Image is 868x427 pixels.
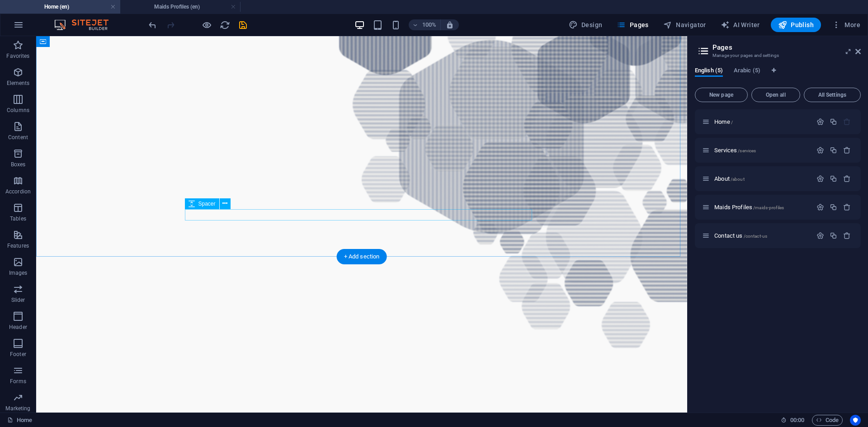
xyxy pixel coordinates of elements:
[797,417,798,423] span: :
[7,80,30,87] p: Elements
[5,405,30,412] p: Marketing
[663,20,706,29] span: Navigator
[712,147,812,153] div: Services/services
[781,415,805,426] h6: Session time
[695,65,723,78] span: English (5)
[755,92,796,98] span: Open all
[816,415,839,426] span: Code
[569,20,603,29] span: Design
[613,18,652,32] button: Pages
[5,188,31,195] p: Accordion
[7,242,29,249] p: Features
[830,118,837,126] div: Duplicate
[617,20,648,29] span: Pages
[565,18,606,32] button: Design
[751,88,800,102] button: Open all
[52,19,120,30] img: Editor Logo
[721,20,760,29] span: AI Writer
[238,20,248,30] i: Save (Ctrl+S)
[714,232,767,239] span: Click to open page
[830,146,837,154] div: Duplicate
[237,19,248,30] button: save
[565,18,606,32] div: Design (Ctrl+Alt+Y)
[7,415,32,426] a: Click to cancel selection. Double-click to open Pages
[734,65,760,78] span: Arabic (5)
[816,203,824,211] div: Settings
[812,415,843,426] button: Code
[699,92,744,98] span: New page
[712,176,812,182] div: About/about
[714,204,784,211] span: Maids Profiles
[337,249,387,264] div: + Add section
[731,177,745,182] span: /about
[778,20,814,29] span: Publish
[147,19,158,30] button: undo
[832,20,860,29] span: More
[198,201,216,206] span: Spacer
[816,146,824,154] div: Settings
[771,18,821,32] button: Publish
[120,2,241,12] h4: Maids Profiles (en)
[10,378,26,385] p: Forms
[738,148,756,153] span: /services
[717,18,764,32] button: AI Writer
[660,18,710,32] button: Navigator
[147,20,158,30] i: Undo: Delete elements (Ctrl+Z)
[6,52,29,60] p: Favorites
[219,19,230,30] button: reload
[446,21,454,29] i: On resize automatically adjust zoom level to fit chosen device.
[695,67,861,84] div: Language Tabs
[804,88,861,102] button: All Settings
[422,19,437,30] h6: 100%
[695,88,748,102] button: New page
[816,232,824,239] div: Settings
[753,205,784,210] span: /maids-profiles
[744,234,768,239] span: /contact-us
[731,120,733,125] span: /
[830,203,837,211] div: Duplicate
[816,175,824,183] div: Settings
[808,92,857,98] span: All Settings
[11,296,25,304] p: Slider
[850,415,861,426] button: Usercentrics
[9,324,27,331] p: Header
[816,118,824,126] div: Settings
[712,43,861,52] h2: Pages
[843,232,851,239] div: Remove
[712,204,812,210] div: Maids Profiles/maids-profiles
[712,119,812,125] div: Home/
[843,118,851,126] div: The startpage cannot be deleted
[830,175,837,183] div: Duplicate
[828,18,864,32] button: More
[409,19,441,30] button: 100%
[830,232,837,239] div: Duplicate
[843,203,851,211] div: Remove
[843,175,851,183] div: Remove
[712,233,812,239] div: Contact us/contact-us
[8,134,28,141] p: Content
[714,147,756,154] span: Services
[7,107,29,114] p: Columns
[714,175,745,182] span: About
[714,118,733,125] span: Click to open page
[790,415,804,426] span: 00 00
[10,215,26,222] p: Tables
[10,351,26,358] p: Footer
[11,161,26,168] p: Boxes
[843,146,851,154] div: Remove
[712,52,843,60] h3: Manage your pages and settings
[9,269,28,277] p: Images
